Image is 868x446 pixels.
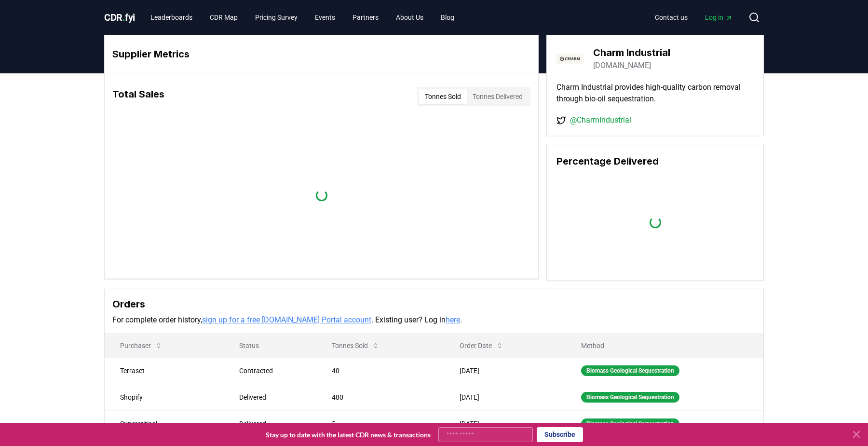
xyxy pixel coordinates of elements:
[452,336,511,355] button: Order Date
[444,384,566,410] td: [DATE]
[697,9,741,26] a: Log in
[446,315,460,324] a: here
[104,11,135,24] a: CDR.fyi
[444,357,566,384] td: [DATE]
[105,384,224,410] td: Shopify
[316,410,444,437] td: 5
[105,357,224,384] td: Terraset
[593,60,651,71] a: [DOMAIN_NAME]
[581,392,679,403] div: Biomass Geological Sequestration
[593,45,670,60] h3: Charm Industrial
[556,154,754,168] h3: Percentage Delivered
[239,392,309,402] div: Delivered
[143,9,462,26] nav: Main
[467,89,529,104] button: Tonnes Delivered
[104,12,135,23] span: CDR fyi
[647,9,741,26] nav: Main
[419,89,467,104] button: Tonnes Sold
[556,82,754,105] p: Charm Industrial provides high-quality carbon removal through bio-oil sequestration.
[202,315,371,324] a: sign up for a free [DOMAIN_NAME] Portal account
[143,9,200,26] a: Leaderboards
[433,9,462,26] a: Blog
[570,114,631,126] a: @CharmIndustrial
[112,314,756,326] p: For complete order history, . Existing user? Log in .
[112,87,164,106] h3: Total Sales
[581,365,679,376] div: Biomass Geological Sequestration
[388,9,431,26] a: About Us
[345,9,386,26] a: Partners
[647,215,663,231] div: loading
[239,366,309,376] div: Contracted
[122,12,125,23] span: .
[444,410,566,437] td: [DATE]
[112,47,530,61] h3: Supplier Metrics
[239,419,309,429] div: Delivered
[202,9,245,26] a: CDR Map
[705,13,733,22] span: Log in
[112,336,170,355] button: Purchaser
[105,410,224,437] td: Supercritical
[324,336,387,355] button: Tonnes Sold
[247,9,305,26] a: Pricing Survey
[231,341,309,350] p: Status
[573,341,756,350] p: Method
[316,357,444,384] td: 40
[647,9,695,26] a: Contact us
[313,187,329,203] div: loading
[581,418,679,429] div: Biomass Geological Sequestration
[556,45,583,72] img: Charm Industrial-logo
[316,384,444,410] td: 480
[307,9,343,26] a: Events
[112,297,756,311] h3: Orders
